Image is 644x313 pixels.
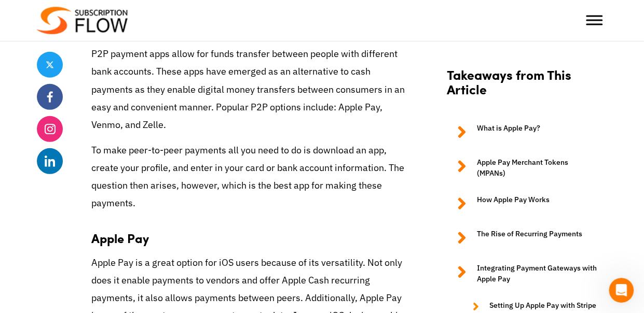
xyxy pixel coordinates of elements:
h3: Apple Pay [91,220,405,246]
a: What is Apple Pay? [447,123,597,141]
a: Setting Up Apple Pay with Stripe [462,300,597,312]
h2: Takeaways from This Article [447,67,597,107]
a: Apple Pay Merchant Tokens (MPANs) [447,157,597,179]
a: How Apple Pay Works [447,194,597,213]
a: Integrating Payment Gateways with Apple Pay [447,263,597,284]
p: To make peer-to-peer payments all you need to do is download an app, create your profile, and ent... [91,141,405,212]
iframe: Intercom live chat [609,278,634,303]
img: Subscriptionflow [37,7,128,34]
button: Toggle Menu [586,16,602,25]
p: P2P payment apps allow for funds transfer between people with different bank accounts. These apps... [91,45,405,134]
a: The Rise of Recurring Payments [447,229,597,247]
